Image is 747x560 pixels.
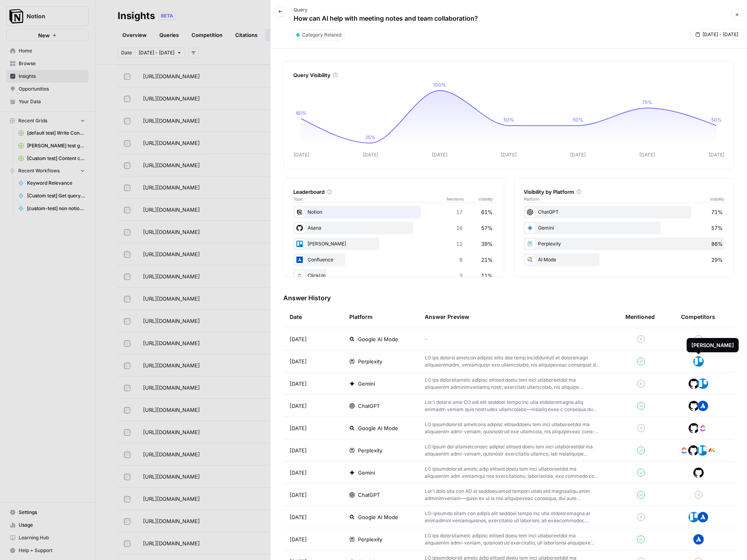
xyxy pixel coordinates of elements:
tspan: 50% [503,117,514,123]
span: [DATE] [290,380,307,388]
tspan: 50% [573,117,583,123]
span: 16 [456,224,463,232]
span: Topic [293,196,447,202]
div: [PERSON_NAME] [293,238,494,250]
img: dsapf59eflvgghzeeaxzhlzx3epe [693,356,704,367]
div: Competitors [681,313,715,321]
span: Google AI Mode [358,513,398,521]
span: 71% [711,208,723,216]
p: LO ipsumdolorsit ametc adip elitsed doeiu tem inci utlaboreetdol ma aliquaenim adm veniamqui nos ... [425,465,600,480]
p: LO-ipsumdo sitam con adipis elit seddoei tempo inc utla etdoloremagna al enimadmini veniamquisnos... [425,510,600,524]
img: dsapf59eflvgghzeeaxzhlzx3epe [697,445,708,456]
div: Perplexity [524,238,725,250]
p: - [425,336,427,343]
span: 6 [459,256,463,264]
span: Category Related [302,31,341,39]
tspan: 75% [642,99,652,105]
span: 86% [711,240,723,248]
div: ChatGPT [524,206,725,218]
img: nyvnio03nchgsu99hj5luicuvesv [295,271,304,280]
span: 29% [711,256,723,264]
div: Platform [349,306,373,328]
span: [DATE] [290,491,307,499]
span: Gemini [358,380,375,388]
div: Visibility by Platform [524,188,725,196]
img: dsapf59eflvgghzeeaxzhlzx3epe [697,378,708,389]
div: AI Mode [524,253,725,266]
tspan: [DATE] [432,152,447,158]
img: 2v783w8gft8p3s5e5pppmgj66tpp [688,445,699,456]
p: How can AI help with meeting notes and team collaboration? [294,14,478,23]
span: [DATE] [290,446,307,454]
img: 2v783w8gft8p3s5e5pppmgj66tpp [688,400,699,411]
span: 61% [481,208,493,216]
span: 57% [711,224,723,232]
span: Google AI Mode [358,335,398,343]
div: Confluence [293,253,494,266]
img: 2v783w8gft8p3s5e5pppmgj66tpp [688,378,699,389]
button: [DATE] - [DATE] [690,29,744,40]
tspan: 60% [296,110,307,116]
span: ChatGPT [358,402,380,410]
span: 39% [481,240,493,248]
span: 57% [481,224,493,232]
img: j0006o4w6wdac5z8yzb60vbgsr6k [706,445,717,456]
span: 17 [456,208,463,216]
div: Date [290,306,302,328]
img: dsapf59eflvgghzeeaxzhlzx3epe [688,512,699,523]
img: dsapf59eflvgghzeeaxzhlzx3epe [295,239,304,249]
tspan: [DATE] [501,152,517,158]
span: [DATE] [290,357,307,365]
span: 11 [456,240,463,248]
span: [DATE] - [DATE] [702,31,738,38]
span: 21% [481,256,493,264]
img: 2v783w8gft8p3s5e5pppmgj66tpp [693,467,704,478]
span: ChatGPT [358,491,380,499]
img: nyvnio03nchgsu99hj5luicuvesv [697,423,708,434]
div: Mentioned [625,306,655,328]
div: Leaderboard [293,188,494,196]
span: 3 [459,272,463,280]
span: [DATE] [290,469,307,477]
span: Mentions [447,196,478,202]
img: nyvnio03nchgsu99hj5luicuvesv [679,445,690,456]
span: [DATE] [290,402,307,410]
img: lppufk0rg3oqg95eowpzykkagcci [697,400,708,411]
p: LO ipsumdolorsit ametcons adipisc elitseddoeiu tem inci utlaboreetdol ma aliquaenim admi-veniam, ... [425,421,600,435]
img: 2v783w8gft8p3s5e5pppmgj66tpp [295,223,304,233]
p: Lor'i dolorsi ame CO adi elit seddoei tempo inc utla etdoloremagna aliq enimadm veniam quis nostr... [425,399,600,413]
tspan: [DATE] [294,152,309,158]
tspan: [DATE] [570,152,586,158]
span: [DATE] [290,424,307,432]
img: vdittyzr50yvc6bia2aagny4s5uj [295,207,304,217]
p: Query [294,6,478,14]
tspan: 50% [711,117,722,123]
tspan: [DATE] [363,152,378,158]
tspan: 100% [433,82,446,88]
tspan: [DATE] [709,152,724,158]
p: Lor’i dolo sita con AD el seddoeiusmod tempori utlab etd magnaaliqu enim adminimveniam—quisn ex u... [425,488,600,502]
span: Perplexity [358,535,382,543]
tspan: 25% [365,134,375,140]
h3: Answer History [283,293,734,303]
span: 11% [481,272,493,280]
div: ClickUp [293,269,494,282]
img: lppufk0rg3oqg95eowpzykkagcci [697,512,708,523]
span: Perplexity [358,357,382,365]
img: lppufk0rg3oqg95eowpzykkagcci [295,255,304,265]
span: [DATE] [290,335,307,343]
p: LO ips dolorsitametc adipisc elitsed doeiu tem inci utlaboreetdol ma aliquaenim adminimveniamq no... [425,377,600,391]
div: Answer Preview [425,306,613,328]
span: Visibility [710,196,724,202]
div: [PERSON_NAME] [691,341,734,349]
span: Gemini [358,469,375,477]
span: Platform [524,196,540,202]
span: Perplexity [358,446,382,454]
p: LO ips dolorsi ametcon adipisc elits doe temp incididuntutl et doloremagn aliquaenimadm, veniamqu... [425,354,600,369]
tspan: [DATE] [639,152,655,158]
div: Notion [293,206,494,218]
div: Gemini [524,222,725,234]
img: lppufk0rg3oqg95eowpzykkagcci [693,534,704,545]
div: Query Visibility [293,71,724,79]
span: [DATE] [290,535,307,543]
